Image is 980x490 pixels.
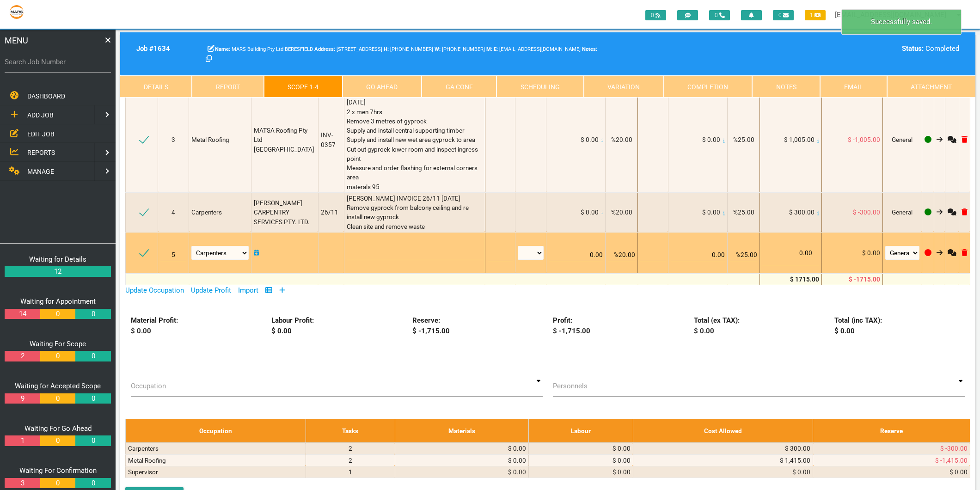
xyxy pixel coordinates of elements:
a: Notes [752,75,820,98]
a: Show/Hide Columns [265,286,272,294]
a: 14 [5,309,40,319]
b: Notes: [582,46,597,52]
a: Details [120,75,192,98]
b: W: [435,46,441,52]
div: Successfully saved. [841,9,962,35]
a: Attachment [887,75,975,98]
div: $ 1715.00 [762,275,819,284]
div: Completed [761,43,959,54]
a: Update Occupation [125,286,184,294]
a: 0 [75,435,110,446]
td: Carpenters [126,443,306,454]
a: 9 [5,393,40,404]
td: $ 0.00 [528,443,633,454]
th: Occupation [126,419,306,443]
b: Address: [314,46,335,52]
span: REPORTS [27,149,55,156]
a: GA Conf [422,75,496,98]
a: 0 [75,351,110,361]
span: MARS Building Pty Ltd BERESFIELD [215,46,313,52]
span: 0 [709,10,730,20]
a: Scheduling [496,75,583,98]
a: 0 [75,393,110,404]
a: Click here to add schedule. [254,249,259,257]
th: Cost Allowed [633,419,813,443]
img: s3file [9,5,24,19]
div: Labour Profit: $ 0.00 [266,315,407,336]
td: [PERSON_NAME] CARPENTRY SERVICES PTY. LTD. [251,192,318,232]
b: M: [486,46,492,52]
span: MANAGE [27,168,54,175]
td: Metal Roofing [126,454,306,466]
a: 12 [5,266,111,277]
span: Metal Roofing [191,136,229,143]
a: 0 [40,393,75,404]
span: Carpenters [191,208,222,216]
td: $ 0.00 [633,466,813,478]
th: Labour [528,419,633,443]
span: $ 1,005.00 [784,136,815,143]
td: $ 1,415.00 [633,454,813,466]
span: %25.00 [733,136,754,143]
a: Update Profit [191,286,231,294]
div: Material Profit: $ 0.00 [125,315,266,336]
td: $ 0.00 [813,466,970,478]
a: Waiting for Accepted Scope [15,382,101,390]
span: DASHBOARD [27,92,65,100]
a: Add Row [279,286,285,294]
span: $ 300.00 [789,208,815,216]
td: $ 300.00 [633,443,813,454]
span: %25.00 [733,208,754,216]
span: MATSA ROOFING PTY LTD INV-0357 [DATE] [DATE] 2 x men 7hrs Remove 3 metres of gyprock Supply and i... [347,89,479,190]
th: Reserve [813,419,970,443]
a: 0 [40,435,75,446]
td: $ -1,005.00 [821,87,882,193]
td: MATSA Roofing Pty Ltd [GEOGRAPHIC_DATA] [251,87,318,193]
a: 0 [75,478,110,489]
span: MENU [5,34,28,47]
td: $ -300.00 [813,443,970,454]
a: Click here copy customer information. [206,55,212,63]
div: Profit: $ -1,715.00 [548,315,689,336]
div: Total (ex TAX): $ 0.00 [689,315,830,336]
a: Email [820,75,887,98]
span: $ 0.00 [702,136,720,143]
td: 26/11 [318,192,344,232]
div: $ -1715.00 [824,275,880,284]
a: Waiting for Details [29,255,86,263]
span: %20.00 [611,136,632,143]
td: $ 0.00 [395,454,528,466]
a: Go Ahead [343,75,422,98]
td: $ 0.00 [821,232,882,273]
a: Waiting For Confirmation [19,466,97,475]
a: 0 [40,478,75,489]
span: 0 [773,10,794,20]
span: ADD JOB [27,111,54,119]
span: $ 0.00 [702,208,720,216]
td: $ 0.00 [395,443,528,454]
a: 2 [5,351,40,361]
a: Completion [664,75,752,98]
td: $ -300.00 [821,192,882,232]
td: $ -1,415.00 [813,454,970,466]
a: Waiting For Scope [30,340,86,348]
a: Waiting For Go Ahead [24,424,92,433]
a: Import [238,286,258,294]
td: 1 [306,466,395,478]
div: Reserve: $ -1,715.00 [407,315,548,336]
span: EDIT JOB [27,130,55,137]
a: Report [192,75,263,98]
div: Total (inc TAX): $ 0.00 [829,315,970,336]
b: E: [494,46,498,52]
b: Job # 1634 [136,44,170,53]
th: Tasks [306,419,395,443]
td: $ 0.00 [528,466,633,478]
a: 0 [40,309,75,319]
a: Variation [584,75,664,98]
span: 4 [171,208,175,216]
a: 0 [40,351,75,361]
span: [PERSON_NAME] INVOICE 26/11 [DATE] Remove gyprock from balcony ceiling and re install new gyprock... [347,195,470,230]
span: 1 [805,10,826,20]
span: [EMAIL_ADDRESS][DOMAIN_NAME] [494,46,581,52]
span: 3 [171,136,175,143]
